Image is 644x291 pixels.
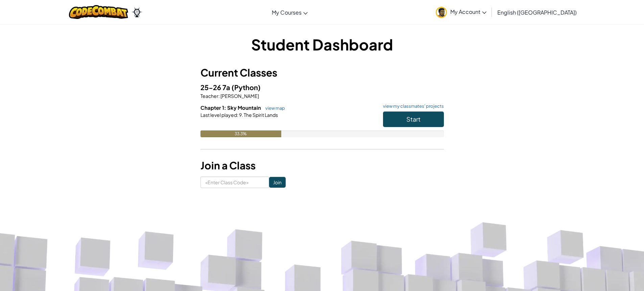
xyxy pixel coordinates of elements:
[218,93,220,99] span: :
[436,7,447,18] img: avatar
[200,130,282,137] div: 33.3%
[200,93,218,99] span: Teacher
[494,3,580,21] a: English ([GEOGRAPHIC_DATA])
[200,104,262,111] span: Chapter 1: Sky Mountain
[272,9,302,16] span: My Courses
[432,1,490,23] a: My Account
[69,5,128,19] img: CodeCombat logo
[200,176,269,188] input: <Enter Class Code>
[237,112,238,118] span: :
[200,34,444,55] h1: Student Dashboard
[200,158,444,173] h3: Join a Class
[243,112,278,118] span: The Spirit Lands
[497,9,577,16] span: English ([GEOGRAPHIC_DATA])
[220,93,259,99] span: [PERSON_NAME]
[406,115,421,123] span: Start
[200,112,237,118] span: Last level played
[268,3,311,21] a: My Courses
[380,104,444,108] a: view my classmates' projects
[232,83,261,91] span: (Python)
[200,83,232,91] span: 25-26 7a
[383,111,444,127] button: Start
[200,65,444,80] h3: Current Classes
[269,177,286,188] input: Join
[262,105,285,111] a: view map
[238,112,243,118] span: 9.
[132,7,142,17] img: Ozaria
[450,8,486,15] span: My Account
